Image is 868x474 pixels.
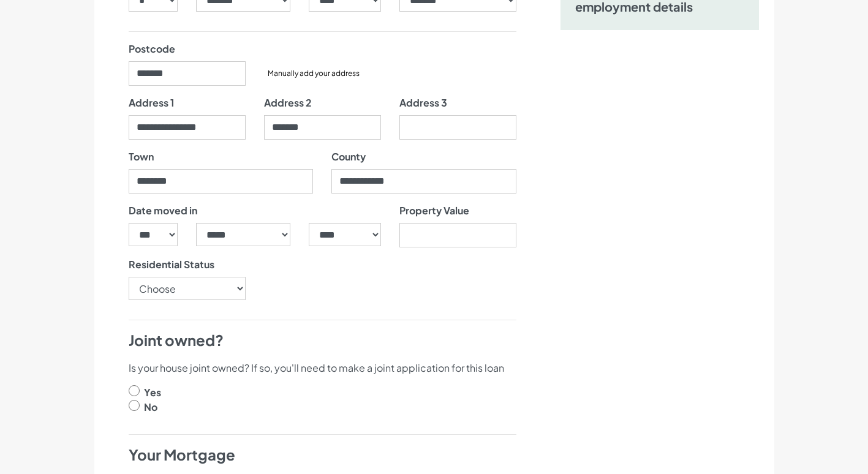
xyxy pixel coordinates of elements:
[129,42,175,56] label: Postcode
[129,96,174,110] label: Address 1
[129,149,154,164] label: Town
[399,96,447,110] label: Address 3
[129,445,516,465] h4: Your Mortgage
[399,203,469,218] label: Property Value
[144,385,161,400] label: Yes
[264,96,312,110] label: Address 2
[331,149,366,164] label: County
[144,400,157,415] label: No
[129,330,516,351] h4: Joint owned?
[129,203,197,218] label: Date moved in
[129,361,516,375] p: Is your house joint owned? If so, you'll need to make a joint application for this loan
[264,67,363,80] button: Manually add your address
[129,257,214,272] label: Residential Status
